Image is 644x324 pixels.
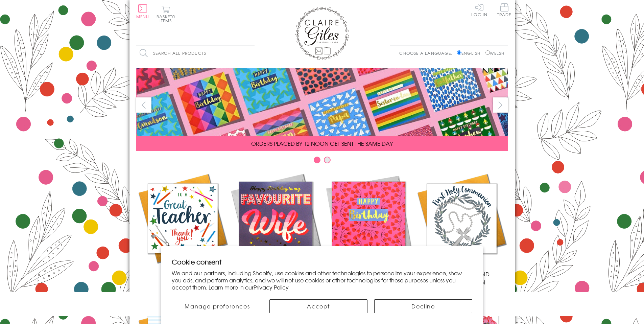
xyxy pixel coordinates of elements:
[160,14,175,24] span: 0 items
[185,302,250,310] span: Manage preferences
[314,157,320,163] button: Carousel Page 1 (Current Slide)
[172,257,472,267] h2: Cookie consent
[457,50,484,56] label: English
[497,3,511,18] a: Trade
[136,172,229,278] a: Academic
[251,139,393,147] span: ORDERS PLACED BY 12 NOON GET SENT THE SAME DAY
[157,5,175,23] button: Basket0 items
[324,157,331,163] button: Carousel Page 2
[322,172,415,278] a: Birthdays
[172,270,472,291] p: We and our partners, including Shopify, use cookies and other technologies to personalize your ex...
[485,50,490,55] input: Welsh
[136,14,149,20] span: Menu
[136,156,508,167] div: Carousel Pagination
[172,299,263,313] button: Manage preferences
[471,3,487,17] a: Log In
[136,4,149,19] button: Menu
[136,97,151,113] button: prev
[457,50,461,55] input: English
[295,7,349,60] img: Claire Giles Greetings Cards
[415,172,508,286] a: Communion and Confirmation
[136,46,255,61] input: Search all products
[254,283,289,291] a: Privacy Policy
[248,46,255,61] input: Search
[485,50,505,56] label: Welsh
[269,299,367,313] button: Accept
[493,97,508,113] button: next
[399,50,456,56] p: Choose a language:
[229,172,322,278] a: New Releases
[374,299,472,313] button: Decline
[497,3,511,17] span: Trade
